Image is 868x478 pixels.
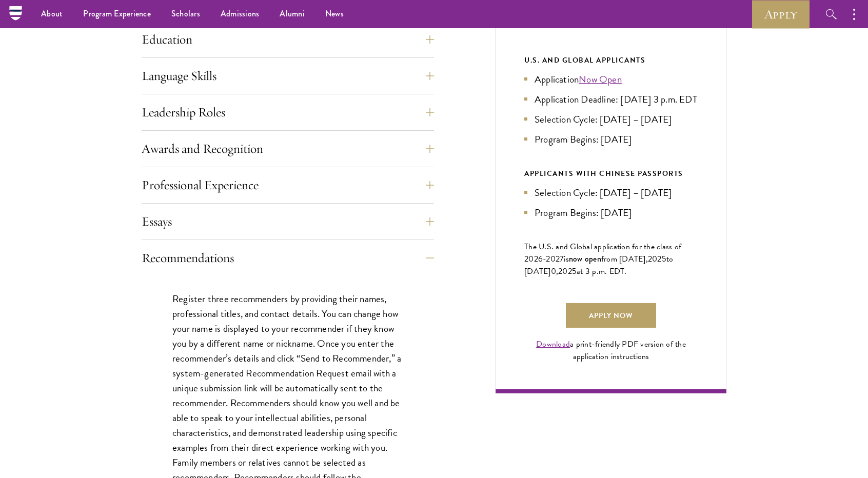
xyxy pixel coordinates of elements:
li: Application [524,72,698,87]
a: Now Open [579,72,622,87]
span: 202 [648,253,662,265]
a: Apply Now [566,303,656,328]
li: Selection Cycle: [DATE] – [DATE] [524,185,698,200]
div: U.S. and Global Applicants [524,54,698,67]
button: Awards and Recognition [142,136,434,161]
span: now open [569,253,601,265]
span: 7 [560,253,564,265]
span: from [DATE], [601,253,648,265]
span: 202 [558,265,572,277]
button: Recommendations [142,246,434,270]
span: 5 [662,253,666,265]
li: Program Begins: [DATE] [524,205,698,220]
li: Application Deadline: [DATE] 3 p.m. EDT [524,92,698,107]
span: , [556,265,558,277]
span: to [DATE] [524,253,673,277]
li: Program Begins: [DATE] [524,132,698,147]
button: Education [142,27,434,52]
button: Leadership Roles [142,100,434,125]
div: a print-friendly PDF version of the application instructions [524,338,698,363]
span: -202 [543,253,560,265]
span: 6 [538,253,543,265]
div: APPLICANTS WITH CHINESE PASSPORTS [524,167,698,180]
button: Essays [142,209,434,234]
span: at 3 p.m. EDT. [577,265,627,277]
span: The U.S. and Global application for the class of 202 [524,241,681,265]
span: 5 [572,265,577,277]
span: 0 [551,265,556,277]
button: Language Skills [142,64,434,88]
li: Selection Cycle: [DATE] – [DATE] [524,112,698,127]
a: Download [536,338,570,350]
span: is [564,253,569,265]
button: Professional Experience [142,173,434,197]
